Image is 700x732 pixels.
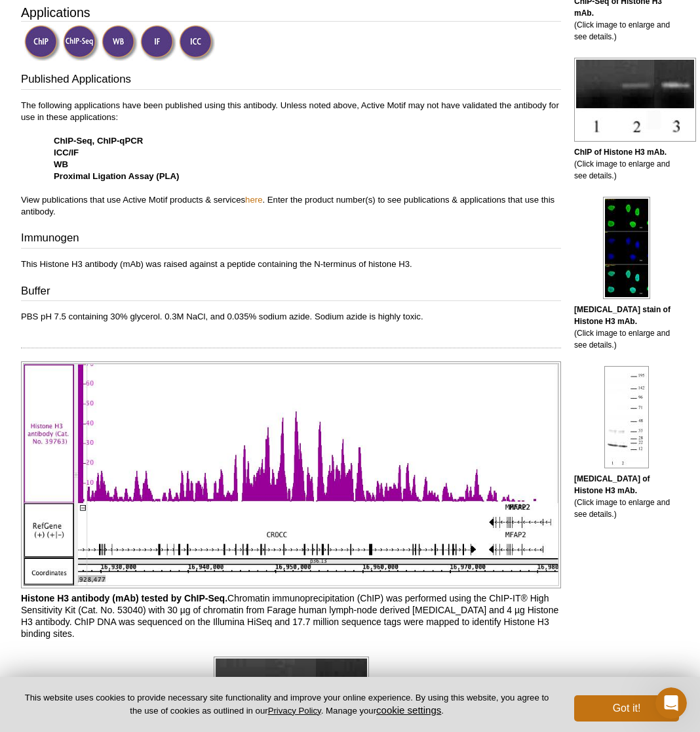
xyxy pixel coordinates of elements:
[21,258,561,270] p: This Histone H3 antibody (mAb) was raised against a peptide containing the N-terminus of histone H3.
[21,692,553,717] p: This website uses cookies to provide necessary site functionality and improve your online experie...
[574,146,679,182] p: (Click image to enlarge and see details.)
[21,311,561,323] p: PBS pH 7.5 containing 30% glycerol. 0.3M NaCl, and 0.035% sodium azide. Sodium azide is highly to...
[21,283,561,302] h3: Buffer
[54,159,68,169] strong: WB
[179,25,215,61] img: Immunocytochemistry Validated
[63,25,99,61] img: ChIP-Seq Validated
[268,706,321,716] a: Privacy Policy
[574,305,671,326] b: [MEDICAL_DATA] stain of Histone H3 mAb.
[21,3,561,22] h3: Applications
[21,593,227,603] b: Histone H3 antibody (mAb) tested by ChIP-Seq.
[54,148,79,157] strong: ICC/IF
[24,25,60,61] img: ChIP Validated
[604,366,649,468] img: Histone H3 antibody (mAb) tested by Western blot.
[54,171,180,181] strong: Proximal Ligation Assay (PLA)
[655,687,687,719] iframe: Intercom live chat
[21,100,561,218] p: The following applications have been published using this antibody. Unless noted above, Active Mo...
[574,473,679,520] p: (Click image to enlarge and see details.)
[574,474,650,495] b: [MEDICAL_DATA] of Histone H3 mAb.
[574,148,667,157] b: ChIP of Histone H3 mAb.
[376,704,441,716] button: cookie settings
[603,197,650,299] img: Histone H3 antibody (mAb) tested by immunofluorescence.
[574,695,679,722] button: Got it!
[245,195,262,205] a: here
[574,58,696,142] img: Histone H3 antibody (mAb) tested by ChIP.
[102,25,138,61] img: Western Blot Validated
[574,304,679,351] p: (Click image to enlarge and see details.)
[54,136,143,146] strong: ChIP-Seq, ChIP-qPCR
[21,592,561,640] p: Chromatin immunoprecipitation (ChIP) was performed using the ChIP-IT® High Sensitivity Kit (Cat. ...
[21,361,561,588] img: Histone H3 antibody (mAb) tested by ChIP-Seq.
[21,71,561,90] h3: Published Applications
[140,25,176,61] img: Immunofluorescence Validated
[21,230,561,249] h3: Immunogen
